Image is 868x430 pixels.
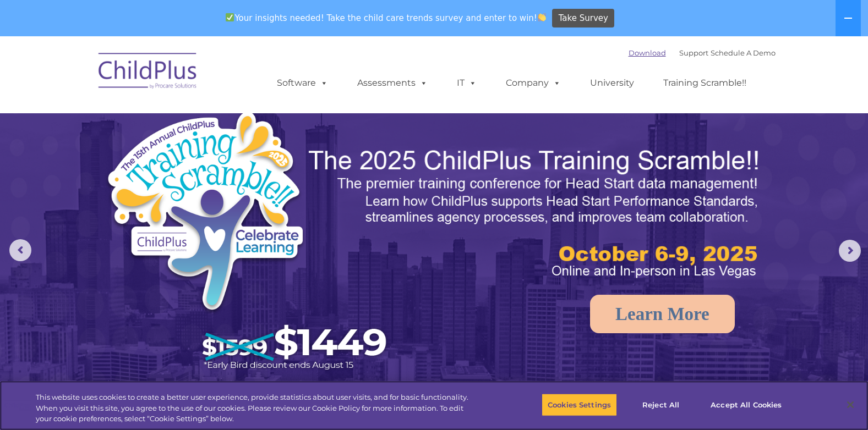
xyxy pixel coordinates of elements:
button: Accept All Cookies [705,393,788,416]
a: Assessments [346,72,439,94]
a: Support [679,48,708,57]
a: Download [629,48,666,57]
a: Schedule A Demo [711,48,776,57]
a: Learn More [590,295,735,333]
a: Take Survey [552,9,614,28]
button: Reject All [626,393,695,416]
a: IT [446,72,488,94]
a: Software [266,72,339,94]
a: Training Scramble!! [652,72,757,94]
span: Your insights needed! Take the child care trends survey and enter to win! [221,7,551,29]
img: 👏 [538,13,546,21]
a: University [579,72,645,94]
span: Last name [153,73,187,81]
div: This website uses cookies to create a better user experience, provide statistics about user visit... [36,392,477,425]
img: ✅ [226,13,234,21]
button: Close [838,393,862,417]
span: Phone number [153,118,200,126]
span: Take Survey [559,9,608,28]
button: Cookies Settings [542,393,617,416]
a: Company [495,72,572,94]
font: | [629,48,776,57]
img: ChildPlus by Procare Solutions [93,45,203,100]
